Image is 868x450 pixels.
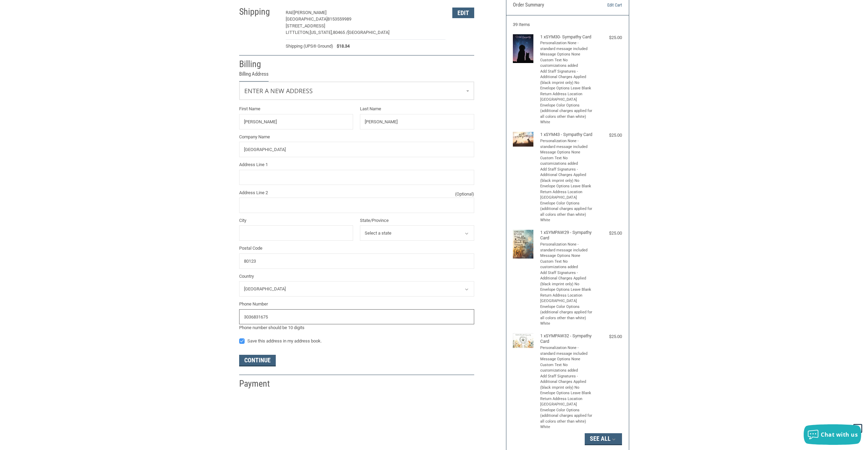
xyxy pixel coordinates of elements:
[239,105,353,112] label: First Name
[540,86,593,91] li: Envelope Options Leave Blank
[540,189,593,201] li: Return Address Location [GEOGRAPHIC_DATA]
[540,287,593,293] li: Envelope Options Leave Blank
[239,378,279,389] h2: Payment
[540,58,593,69] li: Custom Text No customizations added
[239,70,269,82] legend: Billing Address
[540,230,593,241] h4: 1 x SYMPAW29 - Sympathy Card
[239,134,474,140] label: Company Name
[348,30,389,35] span: [GEOGRAPHIC_DATA]
[239,59,279,70] h2: Billing
[540,184,593,189] li: Envelope Options Leave Blank
[286,10,294,15] span: RAE
[540,138,593,150] li: Personalization None - standard message included
[595,230,622,237] div: $25.00
[540,40,593,52] li: Personalization None - standard message included
[540,69,593,86] li: Add Staff Signatures - Additional Charges Applied (black imprint only) No
[595,34,622,41] div: $25.00
[540,408,593,430] li: Envelope Color Options (additional charges applied for all colors other than white) White
[239,6,279,17] h2: Shipping
[540,270,593,287] li: Add Staff Signatures - Additional Charges Applied (black imprint only) No
[239,301,474,308] label: Phone Number
[585,433,622,445] button: See All
[540,304,593,327] li: Envelope Color Options (additional charges applied for all colors other than white) White
[239,161,474,168] label: Address Line 1
[286,30,310,35] span: LITTLETON,
[360,105,474,112] label: Last Name
[239,338,474,344] label: Save this address in my address book.
[540,253,593,259] li: Message Options None
[286,23,325,28] span: [STREET_ADDRESS]
[452,8,474,18] button: Edit
[244,87,313,95] span: Enter a new address
[333,30,348,35] span: 80465 /
[286,16,327,22] span: [GEOGRAPHIC_DATA]
[239,217,353,224] label: City
[821,431,858,438] span: Chat with us
[239,273,474,280] label: Country
[587,2,622,9] a: Edit Cart
[239,324,474,331] div: Phone number should be 10 digits
[239,189,474,196] label: Address Line 2
[540,259,593,270] li: Custom Text No customizations added
[540,390,593,396] li: Envelope Options Leave Blank
[540,242,593,253] li: Personalization None - standard message included
[333,43,350,50] span: $18.34
[294,10,326,15] span: [PERSON_NAME]
[540,362,593,374] li: Custom Text No customizations added
[540,34,593,40] h4: 1 x SYM30- Sympathy Card
[310,30,333,35] span: [US_STATE],
[540,357,593,362] li: Message Options None
[540,374,593,391] li: Add Staff Signatures - Additional Charges Applied (black imprint only) No
[540,333,593,345] h4: 1 x SYMPAW32 - Sympathy Card
[540,155,593,167] li: Custom Text No customizations added
[327,16,351,22] span: 8153559989
[540,91,593,103] li: Return Address Location [GEOGRAPHIC_DATA]
[540,345,593,357] li: Personalization None - standard message included
[239,245,474,252] label: Postal Code
[540,150,593,155] li: Message Options None
[540,201,593,223] li: Envelope Color Options (additional charges applied for all colors other than white) White
[360,217,474,224] label: State/Province
[595,132,622,139] div: $25.00
[455,191,474,198] small: (Optional)
[540,167,593,184] li: Add Staff Signatures - Additional Charges Applied (black imprint only) No
[804,424,861,445] button: Chat with us
[540,396,593,408] li: Return Address Location [GEOGRAPHIC_DATA]
[513,22,622,27] h3: 39 Items
[513,2,587,9] h3: Order Summary
[540,103,593,125] li: Envelope Color Options (additional charges applied for all colors other than white) White
[540,132,593,137] h4: 1 x SYM43 - Sympathy Card
[540,52,593,58] li: Message Options None
[286,43,333,50] span: Shipping (UPS® Ground)
[239,355,276,366] button: Continue
[239,82,474,100] a: Enter or select a different address
[595,333,622,340] div: $25.00
[540,293,593,304] li: Return Address Location [GEOGRAPHIC_DATA]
